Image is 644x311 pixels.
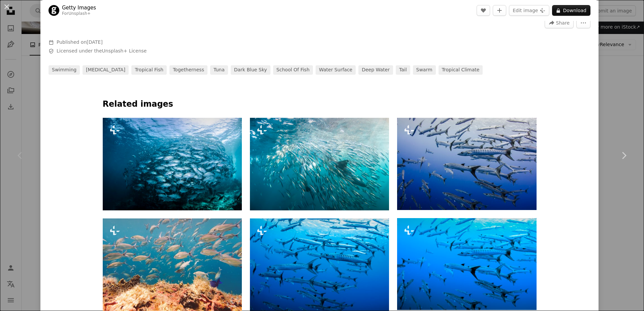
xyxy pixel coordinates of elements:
[576,18,590,28] button: More Actions
[62,11,96,16] div: For
[250,262,389,268] a: Baracuda school in Palau
[493,5,506,16] button: Add to Collection
[169,65,207,75] a: togetherness
[397,218,536,310] img: A School of Barracuda in Palau
[397,261,536,267] a: A School of Barracuda in Palau
[397,161,536,167] a: A shoal in Palau
[396,65,410,75] a: tail
[102,48,147,54] a: Unsplash+ License
[397,118,536,210] img: A shoal in Palau
[57,48,147,55] span: Licensed under the
[62,4,96,11] a: Getty Images
[556,18,570,28] span: Share
[131,65,167,75] a: tropical fish
[83,65,129,75] a: [MEDICAL_DATA]
[509,5,549,16] button: Edit image
[358,65,393,75] a: deep water
[250,218,389,311] img: Baracuda school in Palau
[552,5,590,16] button: Download
[413,65,436,75] a: swarm
[604,123,644,188] a: Next
[250,161,389,167] a: A dolphin and sardines in South Africa
[477,5,490,16] button: Like
[210,65,228,75] a: tuna
[231,65,270,75] a: dark blue sky
[316,65,356,75] a: water surface
[273,65,313,75] a: school of fish
[103,99,537,110] h4: Related images
[103,262,242,268] a: A school of fish swimming over a coral reef
[250,118,389,210] img: A dolphin and sardines in South Africa
[103,161,242,167] a: A School of Fish in Sipadan Island in Malaysia
[439,65,483,75] a: tropical climate
[68,11,91,16] a: Unsplash+
[103,118,242,210] img: A School of Fish in Sipadan Island in Malaysia
[49,5,59,16] img: Go to Getty Images's profile
[57,39,103,45] span: Published on
[49,65,80,75] a: swimming
[545,18,574,28] button: Share this image
[87,39,102,45] time: August 29, 2022 at 7:07:54 PM CDT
